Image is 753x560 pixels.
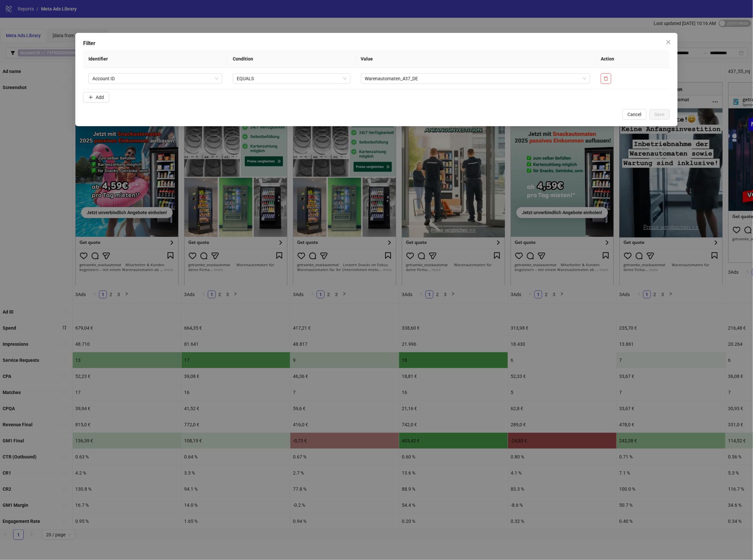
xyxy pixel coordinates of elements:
[628,112,642,117] span: Cancel
[92,74,218,83] span: Account ID
[649,109,670,120] button: Save
[228,50,356,68] th: Condition
[83,92,109,103] button: Add
[666,39,671,45] span: close
[595,50,670,68] th: Action
[604,76,608,81] span: delete
[96,95,104,100] span: Add
[237,74,347,83] span: EQUALS
[356,50,596,68] th: Value
[663,37,674,47] button: Close
[83,39,670,47] div: Filter
[622,109,647,120] button: Cancel
[365,74,587,83] span: Warenautomaten_437_DE
[88,95,93,100] span: plus
[83,50,228,68] th: Identifier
